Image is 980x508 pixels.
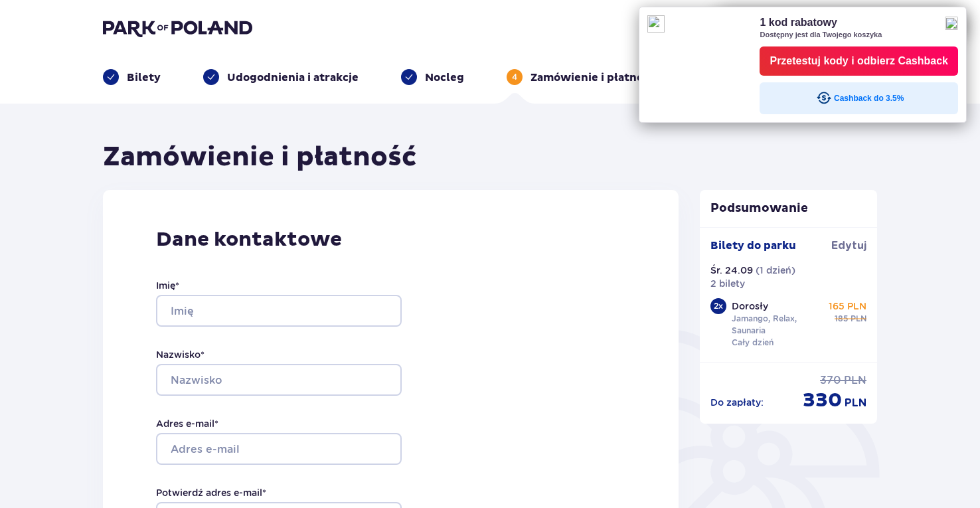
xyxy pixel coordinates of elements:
p: Śr. 24.09 [710,264,753,277]
p: PLN [844,373,866,388]
p: 370 [820,373,841,388]
input: Adres e-mail [156,433,402,465]
p: Podsumowanie [700,201,878,216]
p: Jamango, Relax, Saunaria [732,313,823,337]
label: Nazwisko * [156,348,204,361]
p: Zamówienie i płatność [531,70,655,85]
label: Imię * [156,279,179,292]
input: Imię [156,295,402,327]
img: Park of Poland logo [103,19,252,37]
p: 4 [512,71,517,83]
p: Udogodnienia i atrakcje [227,70,359,85]
p: ( 1 dzień ) [756,264,795,277]
p: Bilety do parku [710,238,796,253]
p: 2 bilety [710,277,745,290]
p: Do zapłaty : [710,396,764,409]
p: 330 [803,388,842,413]
p: 185 [835,313,848,325]
p: Nocleg [425,70,464,85]
label: Adres e-mail * [156,417,218,430]
p: Cały dzień [732,337,774,349]
p: Dane kontaktowe [156,227,625,252]
h1: Zamówienie i płatność [103,141,417,174]
label: Potwierdź adres e-mail * [156,486,266,499]
p: Bilety [127,70,161,85]
p: 165 PLN [829,299,866,313]
p: PLN [851,313,866,325]
input: Nazwisko [156,364,402,396]
p: PLN [845,396,866,410]
a: Edytuj [831,238,866,253]
div: 2 x [710,298,726,314]
p: Dorosły [732,299,768,313]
